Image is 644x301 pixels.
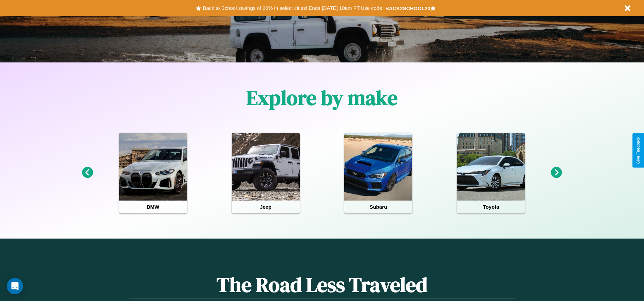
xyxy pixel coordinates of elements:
[457,201,525,213] h4: Toyota
[344,201,412,213] h4: Subaru
[636,137,641,164] div: Give Feedback
[385,5,430,11] b: BACK2SCHOOL20
[201,3,385,13] button: Back to School savings of 20% in select cities! Ends [DATE] 10am PT.Use code:
[7,278,23,294] div: Open Intercom Messenger
[232,201,300,213] h4: Jeep
[246,84,398,112] h1: Explore by make
[119,201,187,213] h4: BMW
[129,271,515,299] h1: The Road Less Traveled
